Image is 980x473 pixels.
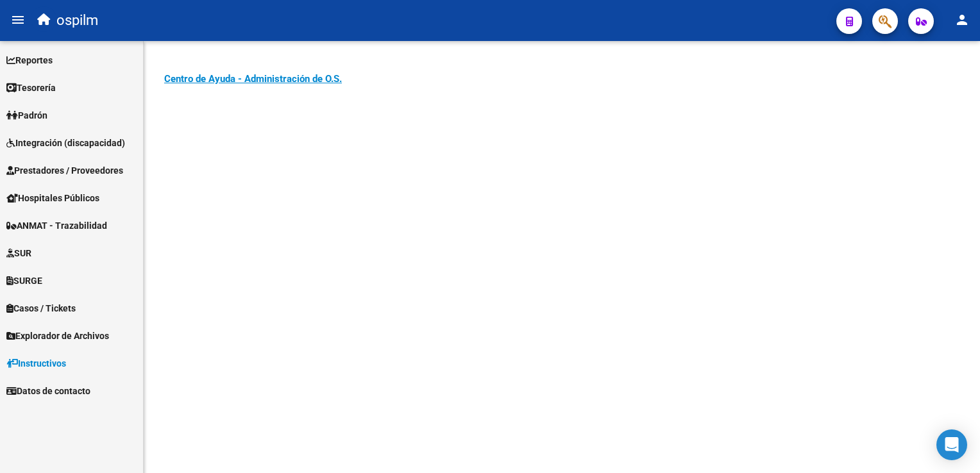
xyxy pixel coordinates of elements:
[6,53,53,67] span: Reportes
[6,81,56,95] span: Tesorería
[6,163,123,178] span: Prestadores / Proveedores
[6,136,125,150] span: Integración (discapacidad)
[56,6,98,35] span: ospilm
[6,301,76,315] span: Casos / Tickets
[936,429,967,460] div: Open Intercom Messenger
[6,274,42,288] span: SURGE
[954,12,970,28] mat-icon: person
[6,108,47,122] span: Padrón
[6,191,99,205] span: Hospitales Públicos
[6,356,66,370] span: Instructivos
[6,384,90,398] span: Datos de contacto
[164,73,342,85] a: Centro de Ayuda - Administración de O.S.
[6,246,31,260] span: SUR
[6,219,107,233] span: ANMAT - Trazabilidad
[6,329,109,343] span: Explorador de Archivos
[10,12,26,28] mat-icon: menu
